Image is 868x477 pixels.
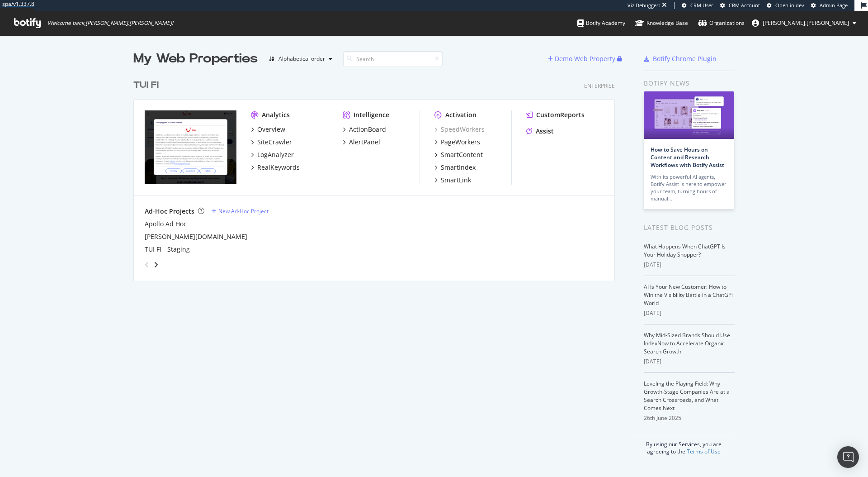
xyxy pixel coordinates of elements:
div: TUI FI [133,79,159,92]
a: LogAnalyzer [251,150,294,159]
div: AlertPanel [349,138,380,147]
a: What Happens When ChatGPT Is Your Holiday Shopper? [644,243,726,258]
img: tui.fi [145,110,236,184]
a: CRM User [682,2,713,9]
a: Leveling the Playing Field: Why Growth-Stage Companies Are at a Search Crossroads, and What Comes... [644,380,730,412]
div: SiteCrawler [257,138,292,147]
div: New Ad-Hoc Project [218,207,269,215]
div: [DATE] [644,358,735,366]
a: AI Is Your New Customer: How to Win the Visibility Battle in a ChatGPT World [644,283,735,307]
span: Admin Page [820,2,848,9]
button: Alphabetical order [265,52,336,66]
a: PageWorkers [434,138,480,147]
a: AlertPanel [343,138,380,147]
div: CustomReports [536,110,585,119]
div: Alphabetical order [278,56,325,62]
div: LogAnalyzer [257,150,294,159]
a: Demo Web Property [548,55,617,62]
div: grid [133,68,622,281]
a: CRM Account [720,2,760,9]
div: Activation [445,110,476,119]
div: Botify news [644,78,735,88]
div: angle-right [153,260,159,269]
input: Search [343,51,443,67]
a: Terms of Use [687,448,721,455]
span: jason.weddle [763,19,849,27]
div: My Web Properties [133,50,258,68]
div: By using our Services, you are agreeing to the [632,436,735,455]
div: SmartLink [441,176,471,185]
div: Organizations [698,19,745,28]
button: Demo Web Property [548,52,617,66]
a: Botify Academy [577,11,625,35]
span: Open in dev [775,2,804,9]
a: Overview [251,125,285,134]
a: Knowledge Base [635,11,688,35]
a: Botify Chrome Plugin [644,54,717,63]
button: [PERSON_NAME].[PERSON_NAME] [745,16,863,30]
div: Latest Blog Posts [644,223,735,233]
a: Open in dev [767,2,804,9]
div: Botify Chrome Plugin [653,54,717,63]
div: 26th June 2025 [644,414,735,422]
a: Why Mid-Sized Brands Should Use IndexNow to Accelerate Organic Search Growth [644,331,730,355]
div: Enterprise [584,82,615,90]
div: Assist [536,127,554,136]
div: SmartContent [441,150,483,159]
div: SmartIndex [441,163,476,172]
div: With its powerful AI agents, Botify Assist is here to empower your team, turning hours of manual… [651,173,727,202]
a: How to Save Hours on Content and Research Workflows with Botify Assist [651,146,724,169]
div: PageWorkers [441,138,480,147]
div: RealKeywords [257,163,300,172]
span: CRM Account [729,2,760,9]
a: RealKeywords [251,163,300,172]
a: Assist [526,127,554,136]
div: angle-left [141,258,153,272]
span: Welcome back, [PERSON_NAME].[PERSON_NAME] ! [47,19,173,27]
span: CRM User [690,2,713,9]
div: ActionBoard [349,125,386,134]
div: Overview [257,125,285,134]
a: ActionBoard [343,125,386,134]
div: Analytics [262,110,290,119]
a: New Ad-Hoc Project [212,207,269,215]
div: Ad-Hoc Projects [145,207,194,216]
a: SmartIndex [434,163,476,172]
div: [DATE] [644,261,735,269]
a: SiteCrawler [251,138,292,147]
div: Knowledge Base [635,19,688,28]
div: Intelligence [354,110,389,119]
a: Admin Page [811,2,848,9]
a: TUI FI - Staging [145,245,190,254]
a: CustomReports [526,110,585,119]
a: TUI FI [133,79,162,92]
a: Organizations [698,11,745,35]
div: Open Intercom Messenger [837,446,859,468]
div: [DATE] [644,309,735,317]
a: Apollo Ad Hoc [145,219,187,229]
a: SmartLink [434,176,471,185]
div: Viz Debugger: [627,2,660,9]
a: SpeedWorkers [434,125,485,134]
div: Demo Web Property [555,54,615,63]
div: Botify Academy [577,19,625,28]
img: How to Save Hours on Content and Research Workflows with Botify Assist [644,91,734,139]
a: [PERSON_NAME][DOMAIN_NAME] [145,232,247,241]
a: SmartContent [434,150,483,159]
